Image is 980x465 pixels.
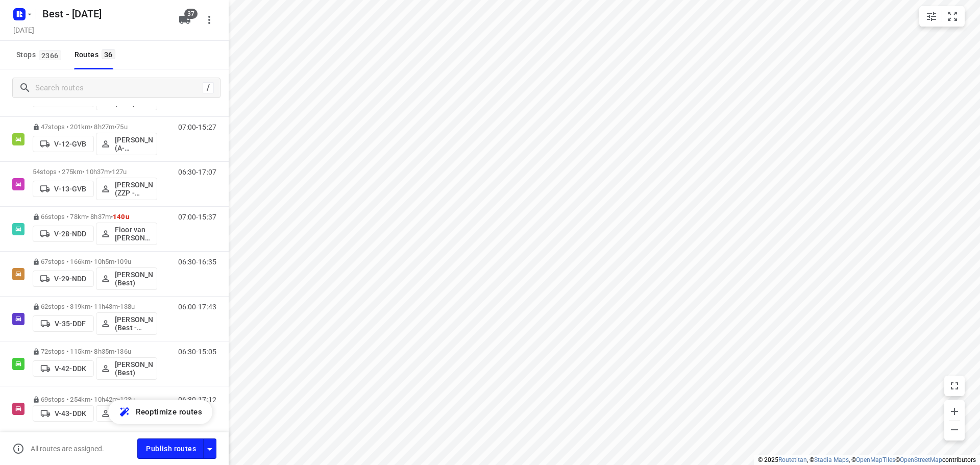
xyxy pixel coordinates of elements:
input: Search routes [35,80,203,96]
p: V-12-GVB [54,140,86,148]
span: 127u [112,168,127,176]
span: • [114,123,116,131]
a: Routetitan [778,456,807,463]
span: • [118,396,120,403]
p: 47 stops • 201km • 8h27m [33,123,157,131]
div: / [203,82,214,93]
p: [PERSON_NAME] (Best - ZZP) [115,315,153,332]
span: 138u [120,303,135,310]
button: Floor van [PERSON_NAME] (Best) [96,223,157,245]
p: V-13-GVB [54,185,86,193]
span: 140u [113,213,129,221]
p: [PERSON_NAME] (Best) [115,360,153,377]
button: Reoptimize routes [108,400,212,424]
p: All routes are assigned. [31,445,104,453]
p: 06:30-17:12 [178,396,216,404]
p: 07:00-15:37 [178,213,216,221]
a: OpenStreetMap [900,456,942,463]
p: 72 stops • 115km • 8h35m [33,348,157,355]
span: 36 [102,49,115,59]
button: More [199,10,219,30]
p: V-28-NDD [54,230,86,238]
p: 66 stops • 78km • 8h37m [33,213,157,221]
span: • [110,168,112,176]
button: V-29-NDD [33,271,94,287]
p: 06:30-17:07 [178,168,216,176]
div: Routes [75,48,118,61]
p: [PERSON_NAME] (A-flexibleservice - Best - ZZP) [115,136,153,152]
span: 37 [184,9,198,19]
span: 136u [116,348,131,355]
span: • [114,348,116,355]
button: [PERSON_NAME] (A-flexibleservice - Best - ZZP) [96,133,157,155]
li: © 2025 , © , © © contributors [758,456,976,463]
button: V-12-GVB [33,136,94,152]
span: 109u [116,258,131,265]
p: V-43-DDK [55,409,86,418]
span: 75u [116,123,127,131]
span: Publish routes [146,443,196,455]
p: V-35-DDF [55,320,86,328]
button: V-28-NDD [33,226,94,242]
span: • [114,258,116,265]
button: V-42-DDK [33,360,94,377]
button: V-13-GVB [33,181,94,197]
p: 54 stops • 275km • 10h37m [33,168,157,176]
p: 06:00-17:43 [178,303,216,311]
p: 62 stops • 319km • 11h43m [33,303,157,310]
span: Stops [16,48,64,61]
p: Floor van [PERSON_NAME] (Best) [115,226,153,242]
p: 69 stops • 254km • 10h42m [33,396,157,403]
span: • [111,213,113,221]
button: [PERSON_NAME] [96,405,157,422]
a: OpenMapTiles [856,456,895,463]
button: [PERSON_NAME] (ZZP - Best) [96,178,157,200]
button: V-43-DDK [33,405,94,422]
div: Driver app settings [204,442,216,455]
p: [PERSON_NAME] (ZZP - Best) [115,181,153,197]
p: 06:30-15:05 [178,348,216,356]
h5: Rename [38,6,170,22]
p: [PERSON_NAME] (Best) [115,271,153,287]
h5: Project date [9,24,38,36]
p: V-29-NDD [54,275,86,283]
span: • [118,303,120,310]
button: V-35-DDF [33,315,94,332]
button: 37 [175,10,195,30]
span: 123u [120,396,135,403]
button: Publish routes [137,438,204,458]
button: [PERSON_NAME] (Best - ZZP) [96,312,157,335]
p: V-42-DDK [55,364,86,373]
a: Stadia Maps [814,456,849,463]
p: 67 stops • 166km • 10h5m [33,258,157,265]
div: small contained button group [919,6,965,27]
span: 2366 [39,50,61,60]
span: Reoptimize routes [136,405,202,419]
p: 07:00-15:27 [178,123,216,131]
button: [PERSON_NAME] (Best) [96,357,157,380]
p: 06:30-16:35 [178,258,216,266]
button: [PERSON_NAME] (Best) [96,267,157,290]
